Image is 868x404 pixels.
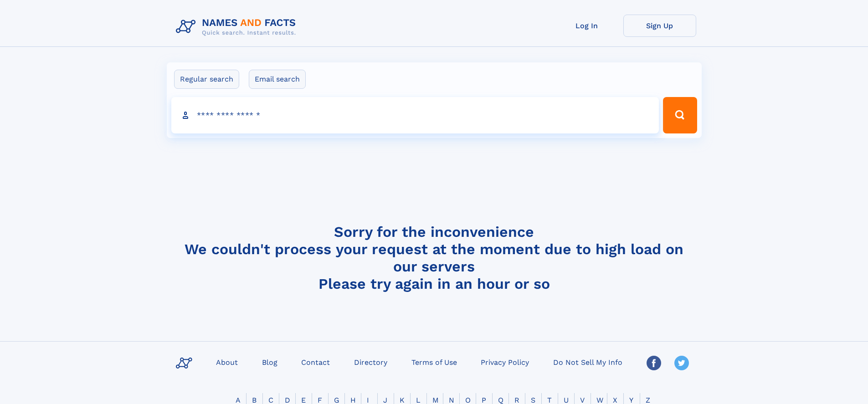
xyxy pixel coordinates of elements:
label: Email search [249,70,306,89]
img: Twitter [674,356,689,370]
a: Log In [550,15,623,37]
img: Logo Names and Facts [172,15,303,39]
label: Regular search [174,70,239,89]
img: Facebook [647,356,661,370]
input: search input [171,97,659,133]
a: Blog [258,355,281,368]
h4: Sorry for the inconvenience We couldn't process your request at the moment due to high load on ou... [172,223,696,292]
a: Privacy Policy [477,355,533,368]
a: About [212,355,241,368]
a: Directory [350,355,391,368]
a: Terms of Use [408,355,461,368]
a: Sign Up [623,15,696,37]
button: Search Button [663,97,697,133]
a: Do Not Sell My Info [550,355,626,368]
a: Contact [298,355,334,368]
